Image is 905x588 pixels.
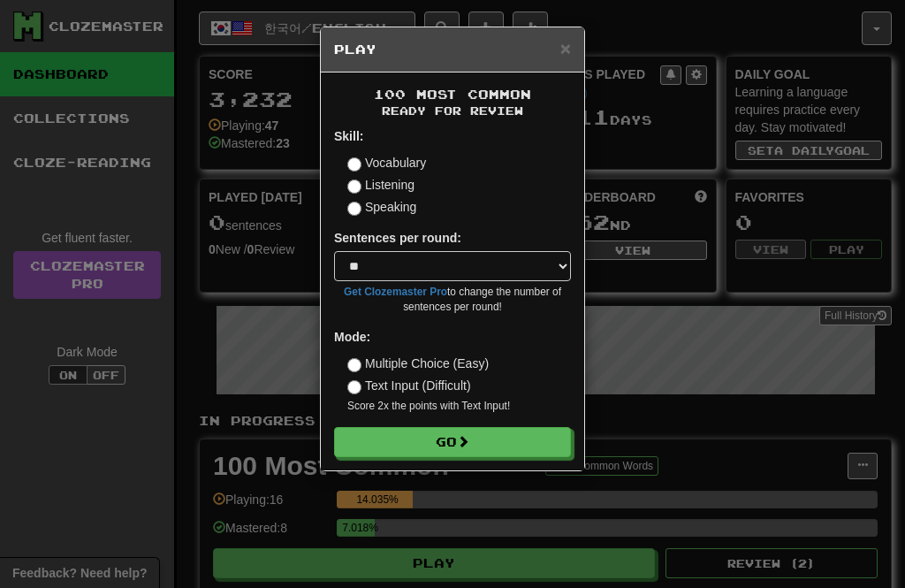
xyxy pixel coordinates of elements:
input: Text Input (Difficult) [347,380,361,394]
input: Listening [347,179,361,194]
small: to change the number of sentences per round! [334,285,571,315]
input: Vocabulary [347,157,361,172]
label: Text Input (Difficult) [347,377,471,394]
label: Sentences per round: [334,229,461,247]
button: Go [334,427,571,457]
h5: Play [334,41,571,58]
a: Get Clozemaster Pro [344,286,447,298]
input: Multiple Choice (Easy) [347,358,361,372]
button: Close [560,39,571,57]
input: Speaking [347,202,361,216]
strong: Mode: [334,330,370,344]
span: × [560,38,571,58]
small: Score 2x the points with Text Input ! [347,399,571,414]
span: 100 Most Common [374,87,531,102]
label: Speaking [347,198,416,216]
small: Ready for Review [334,103,571,118]
label: Listening [347,176,414,194]
strong: Skill: [334,129,363,143]
label: Vocabulary [347,154,426,172]
label: Multiple Choice (Easy) [347,355,489,372]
